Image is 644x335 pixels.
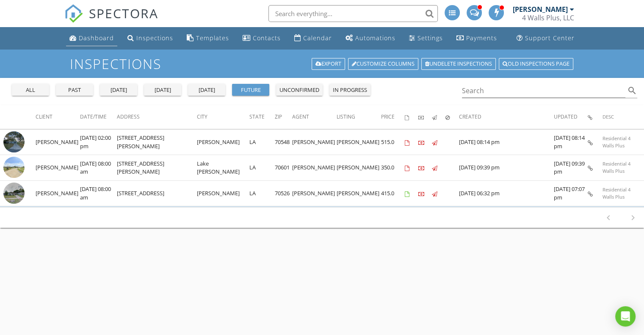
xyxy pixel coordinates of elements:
[66,30,117,46] a: Dashboard
[342,30,399,46] a: Automations (Advanced)
[602,135,630,149] span: Residential 4 Walls Plus
[355,34,395,42] div: Automations
[602,186,630,200] span: Residential 4 Walls Plus
[117,129,197,155] td: [STREET_ADDRESS][PERSON_NAME]
[615,306,636,327] div: Open Intercom Messenger
[274,113,282,120] span: Zip
[292,105,336,129] th: Agent: Not sorted.
[292,113,309,120] span: Agent
[513,5,568,14] div: [PERSON_NAME]
[80,155,117,181] td: [DATE] 08:00 am
[291,30,335,46] a: Calendar
[3,131,25,152] img: streetview
[79,34,114,42] div: Dashboard
[459,129,553,155] td: [DATE] 08:14 pm
[103,86,134,94] div: [DATE]
[56,84,93,96] button: past
[191,86,222,94] div: [DATE]
[249,105,274,129] th: State: Not sorted.
[333,86,367,94] div: in progress
[513,30,578,46] a: Support Center
[15,86,46,94] div: all
[117,105,197,129] th: Address: Not sorted.
[249,129,274,155] td: LA
[553,180,587,206] td: [DATE] 07:07 pm
[239,30,284,46] a: Contacts
[197,180,249,206] td: [PERSON_NAME]
[274,155,292,181] td: 70601
[80,129,117,155] td: [DATE] 02:00 pm
[249,180,274,206] td: LA
[459,113,481,120] span: Created
[553,155,587,181] td: [DATE] 09:39 pm
[418,105,431,129] th: Paid: Not sorted.
[553,129,587,155] td: [DATE] 08:14 pm
[381,105,404,129] th: Price: Not sorted.
[70,56,574,71] h1: Inspections
[462,84,626,98] input: Search
[183,30,232,46] a: Templates
[274,129,292,155] td: 70548
[274,105,292,129] th: Zip: Not sorted.
[64,11,158,29] a: SPECTORA
[117,180,197,206] td: [STREET_ADDRESS]
[417,34,443,42] div: Settings
[336,155,381,181] td: [PERSON_NAME]
[253,34,281,42] div: Contacts
[431,105,445,129] th: Published: Not sorted.
[602,161,630,174] span: Residential 4 Walls Plus
[197,105,249,129] th: City: Not sorted.
[522,14,574,22] div: 4 Walls Plus, LLC
[336,113,355,120] span: Listing
[144,84,181,96] button: [DATE]
[36,155,80,181] td: [PERSON_NAME]
[197,129,249,155] td: [PERSON_NAME]
[196,34,229,42] div: Templates
[235,86,266,94] div: future
[36,129,80,155] td: [PERSON_NAME]
[381,129,404,155] td: 515.0
[406,30,446,46] a: Settings
[80,113,107,120] span: Date/Time
[553,105,587,129] th: Updated: Not sorted.
[587,105,602,129] th: Inspection Details: Not sorted.
[276,84,323,96] button: unconfirmed
[329,84,370,96] button: in progress
[36,180,80,206] td: [PERSON_NAME]
[381,113,394,120] span: Price
[232,84,269,96] button: future
[249,155,274,181] td: LA
[445,105,459,129] th: Canceled: Not sorted.
[627,86,637,96] i: search
[147,86,178,94] div: [DATE]
[136,34,173,42] div: Inspections
[36,113,53,120] span: Client
[12,84,49,96] button: all
[499,58,573,70] a: Old inspections page
[421,58,496,70] a: Undelete inspections
[466,34,497,42] div: Payments
[525,34,575,42] div: Support Center
[80,180,117,206] td: [DATE] 08:00 am
[80,105,117,129] th: Date/Time: Not sorted.
[312,58,345,70] a: Export
[197,113,207,120] span: City
[3,157,25,178] img: streetview
[36,105,80,129] th: Client: Not sorted.
[459,105,553,129] th: Created: Not sorted.
[404,105,418,129] th: Agreements signed: Not sorted.
[117,155,197,181] td: [STREET_ADDRESS][PERSON_NAME]
[303,34,332,42] div: Calendar
[453,30,500,46] a: Payments
[292,155,336,181] td: [PERSON_NAME]
[602,114,614,120] span: Desc
[117,113,140,120] span: Address
[188,84,225,96] button: [DATE]
[381,155,404,181] td: 350.0
[3,183,25,204] img: streetview
[64,4,83,23] img: The Best Home Inspection Software - Spectora
[553,113,577,120] span: Updated
[268,5,438,22] input: Search everything...
[336,105,381,129] th: Listing: Not sorted.
[336,129,381,155] td: [PERSON_NAME]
